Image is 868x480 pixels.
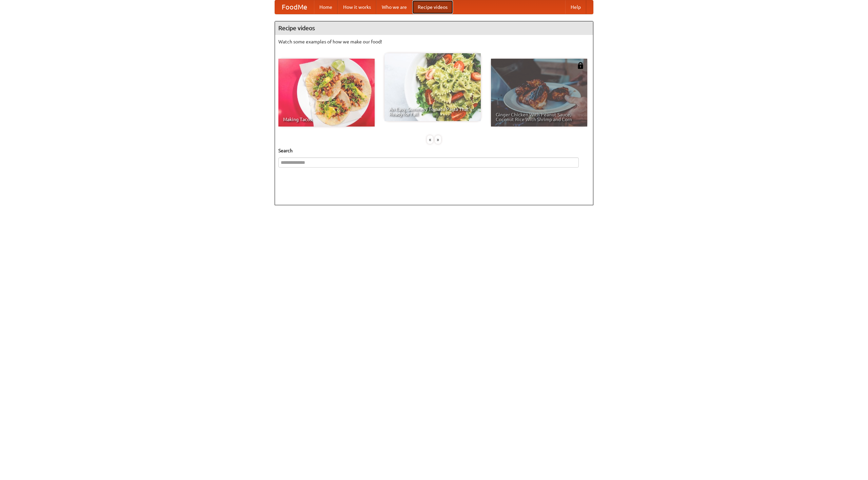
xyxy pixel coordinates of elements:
a: An Easy, Summery Tomato Pasta That's Ready for Fall [384,53,481,121]
a: Making Tacos [278,59,375,127]
a: Who we are [376,0,412,14]
a: Recipe videos [412,0,453,14]
span: An Easy, Summery Tomato Pasta That's Ready for Fall [389,107,476,116]
div: « [427,135,433,144]
a: Help [565,0,586,14]
a: FoodMe [275,0,314,14]
div: » [435,135,441,144]
span: Making Tacos [283,117,370,122]
img: 483408.png [577,62,584,69]
a: Home [314,0,338,14]
h5: Search [278,147,590,154]
a: How it works [338,0,376,14]
h4: Recipe videos [275,21,593,35]
p: Watch some examples of how we make our food! [278,38,590,45]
